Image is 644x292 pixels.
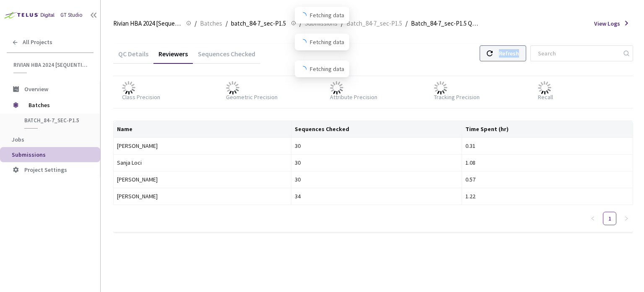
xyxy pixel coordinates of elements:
[226,81,239,95] img: loader.gif
[465,192,629,201] div: 1.22
[434,93,480,101] div: Tracking Precision
[24,117,86,124] span: batch_84-7_sec-P1.5
[295,175,459,184] div: 30
[153,50,193,64] div: Reviewers
[193,50,260,64] div: Sequences Checked
[538,93,553,101] div: Recall
[299,39,307,46] span: loading
[330,81,343,95] img: loader.gif
[310,64,344,74] span: Fetching data
[226,93,278,101] div: Geometric Precision
[499,46,519,61] div: Refresh
[310,11,344,20] span: Fetching data
[405,18,408,29] li: /
[465,141,629,150] div: 0.31
[603,212,616,225] li: 1
[620,212,633,225] button: right
[198,18,224,28] a: Batches
[231,18,286,29] span: batch_84-7_sec-P1.5
[117,192,288,201] div: [PERSON_NAME]
[117,175,288,184] div: [PERSON_NAME]
[117,141,288,150] div: [PERSON_NAME]
[345,18,404,28] a: Batch_84-7_sec-P1.5
[586,212,600,225] button: left
[122,93,160,101] div: Class Precision
[200,18,222,29] span: Batches
[590,216,595,221] span: left
[291,121,462,138] th: Sequences Checked
[310,37,344,47] span: Fetching data
[29,97,86,113] span: Batches
[195,18,197,29] li: /
[303,18,339,28] a: Submissions
[23,39,52,46] span: All Projects
[465,175,629,184] div: 0.57
[434,81,447,95] img: loader.gif
[24,166,67,174] span: Project Settings
[465,158,629,167] div: 1.08
[295,192,459,201] div: 34
[226,18,228,29] li: /
[114,121,291,138] th: Name
[411,18,479,29] span: Batch_84-7_sec-P1.5 QC - [DATE]
[330,93,377,101] div: Attribute Precision
[13,61,88,68] span: Rivian HBA 2024 [Sequential]
[295,141,459,150] div: 30
[594,19,620,28] span: View Logs
[533,46,622,61] input: Search
[122,81,135,95] img: loader.gif
[113,50,153,64] div: QC Details
[12,136,24,143] span: Jobs
[295,158,459,167] div: 30
[462,121,633,138] th: Time Spent (hr)
[12,151,46,158] span: Submissions
[299,66,307,73] span: loading
[60,11,83,19] div: GT Studio
[586,212,600,225] li: Previous Page
[620,212,633,225] li: Next Page
[624,216,629,221] span: right
[113,18,181,29] span: Rivian HBA 2024 [Sequential]
[117,158,288,167] div: Sanja Loci
[603,212,616,225] a: 1
[24,85,48,93] span: Overview
[346,18,402,29] span: Batch_84-7_sec-P1.5
[538,81,551,95] img: loader.gif
[299,12,307,19] span: loading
